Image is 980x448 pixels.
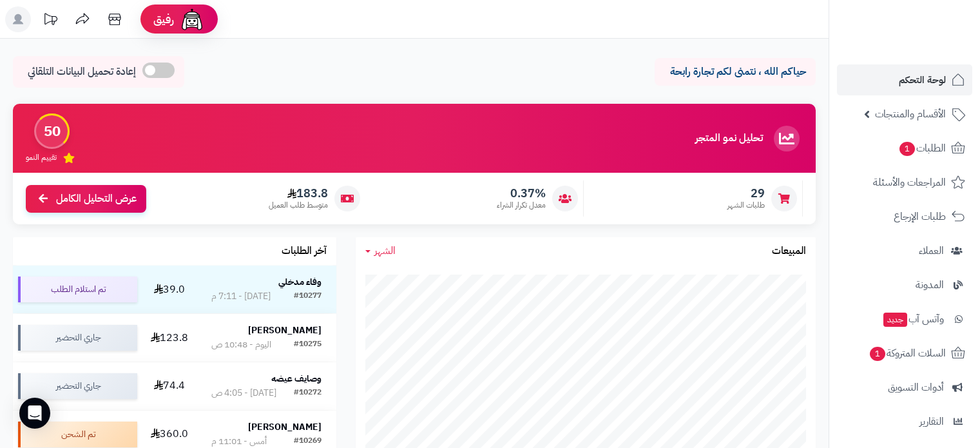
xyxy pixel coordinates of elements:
div: #10275 [294,338,322,351]
td: 39.0 [142,266,197,313]
span: متوسط طلب العميل [269,200,328,211]
span: وآتس آب [882,310,944,328]
a: تحديثات المنصة [34,6,66,35]
div: تم استلام الطلب [18,277,137,302]
div: #10269 [294,435,322,448]
span: عرض التحليل الكامل [56,191,137,206]
div: [DATE] - 4:05 ص [211,387,276,400]
a: لوحة التحكم [837,64,972,95]
td: 74.4 [142,362,197,410]
div: جاري التحضير [18,325,137,351]
a: وآتس آبجديد [837,304,972,335]
div: أمس - 11:01 م [211,435,267,448]
span: العملاء [919,242,944,260]
a: الشهر [365,244,396,258]
strong: [PERSON_NAME] [248,324,322,337]
span: معدل تكرار الشراء [497,200,546,211]
div: اليوم - 10:48 ص [211,338,271,351]
a: العملاء [837,235,972,266]
div: #10277 [294,290,322,303]
a: طلبات الإرجاع [837,201,972,232]
div: تم الشحن [18,422,137,447]
strong: [PERSON_NAME] [248,420,322,434]
span: 1 [899,142,916,157]
span: جديد [883,313,907,327]
span: 0.37% [497,186,546,200]
span: لوحة التحكم [899,71,946,89]
a: التقارير [837,406,972,437]
span: إعادة تحميل البيانات التلقائي [28,64,136,79]
span: 1 [870,347,886,362]
div: #10272 [294,387,322,400]
h3: آخر الطلبات [282,246,327,257]
span: الطلبات [898,139,946,157]
h3: تحليل نمو المتجر [695,133,763,144]
a: المدونة [837,269,972,300]
span: تقييم النمو [26,152,57,163]
span: الشهر [374,243,396,258]
span: المدونة [916,276,944,294]
span: السلات المتروكة [869,344,946,362]
strong: وصايف عيضه [271,372,322,385]
strong: وفاء مدخلي [278,275,322,289]
img: ai-face.png [179,6,205,32]
span: طلبات الشهر [727,200,765,211]
span: 183.8 [269,186,328,200]
span: التقارير [919,413,944,431]
a: المراجعات والأسئلة [837,167,972,198]
div: جاري التحضير [18,373,137,399]
span: أدوات التسويق [888,378,944,396]
a: أدوات التسويق [837,372,972,403]
span: 29 [727,186,765,200]
div: [DATE] - 7:11 م [211,290,271,303]
a: السلات المتروكة1 [837,338,972,369]
a: عرض التحليل الكامل [26,185,146,213]
p: حياكم الله ، نتمنى لكم تجارة رابحة [664,64,806,79]
div: Open Intercom Messenger [19,398,50,429]
span: الأقسام والمنتجات [875,105,946,123]
td: 123.8 [142,314,197,362]
span: طلبات الإرجاع [894,208,946,226]
span: رفيق [153,12,174,27]
span: المراجعات والأسئلة [873,173,946,191]
a: الطلبات1 [837,133,972,164]
h3: المبيعات [772,246,806,257]
img: logo-2.png [892,29,968,56]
